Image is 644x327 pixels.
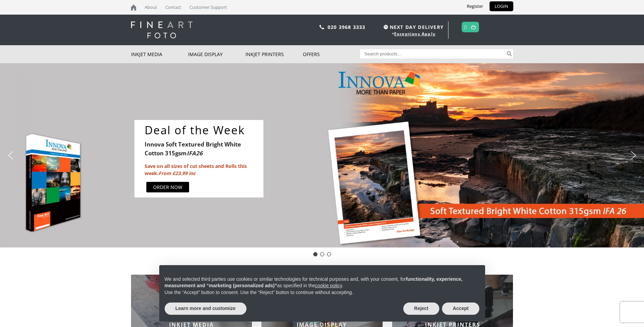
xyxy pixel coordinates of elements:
[360,49,505,58] input: Search products…
[131,21,192,38] img: logo-white.svg
[403,303,439,315] button: Reject
[328,24,366,30] a: 020 3968 3333
[320,252,324,256] div: Innova-general
[159,170,196,176] i: From £23.99 inc
[464,22,467,32] a: 0
[315,283,342,288] a: cookie policy
[145,141,241,157] b: Innova Soft Textured Bright White Cotton 315gsm
[319,25,324,29] img: phone.svg
[628,150,639,161] img: next arrow
[154,260,491,327] div: Notice
[303,45,360,63] a: Offers
[471,25,476,29] img: basket.svg
[5,150,16,161] img: previous arrow
[145,123,258,137] a: Deal of the Week
[442,303,480,315] button: Accept
[394,31,436,37] a: Exceptions Apply
[462,1,488,11] a: Register
[382,23,444,31] span: NEXT DAY DELIVERY
[145,162,257,177] p: Save on all sizes of cut sheets and Rolls this week.
[131,45,188,63] a: Inkjet Media
[490,1,513,11] a: LOGIN
[165,289,480,296] p: Use the “Accept” button to consent. Use the “Reject” button to continue without accepting.
[312,251,332,258] div: Choose slide to display.
[165,303,246,315] button: Learn more and customize
[165,276,480,289] p: We and selected third parties use cookies or similar technologies for technical purposes and, wit...
[146,182,189,192] a: ORDER NOW
[384,25,388,29] img: time.svg
[245,45,303,63] a: Inkjet Printers
[327,252,331,256] div: pinch book
[165,276,463,289] strong: functionality, experience, measurement and “marketing (personalized ads)”
[313,252,317,256] div: DOTD-Innova IFA26
[505,49,513,58] button: Search
[134,120,263,197] div: Deal of the WeekInnova Soft Textured Bright White Cotton 315gsmIFA26 Save on all sizes of cut she...
[188,45,245,63] a: Image Display
[187,149,203,157] i: IFA26
[153,184,182,191] div: ORDER NOW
